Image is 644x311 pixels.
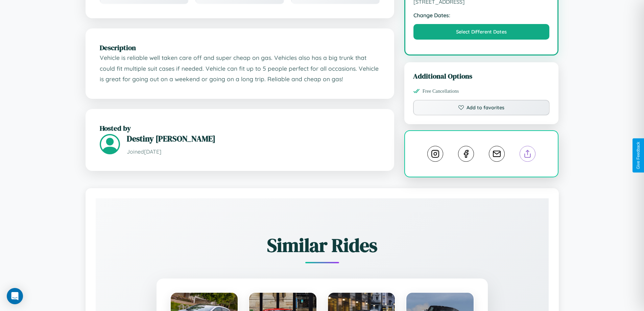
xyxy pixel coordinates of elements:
h3: Destiny [PERSON_NAME] [127,133,380,144]
p: Joined [DATE] [127,147,380,157]
button: Select Different Dates [413,24,550,40]
button: Add to favorites [413,100,550,115]
h2: Similar Rides [119,232,525,258]
div: Give Feedback [636,142,641,169]
span: Free Cancellations [423,88,459,94]
strong: Change Dates: [413,12,550,19]
h3: Additional Options [413,71,550,81]
h2: Description [100,43,380,52]
h2: Hosted by [100,123,380,133]
p: Vehicle is reliable well taken care off and super cheap on gas. Vehicles also has a big trunk tha... [100,52,380,85]
div: Open Intercom Messenger [7,288,23,304]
